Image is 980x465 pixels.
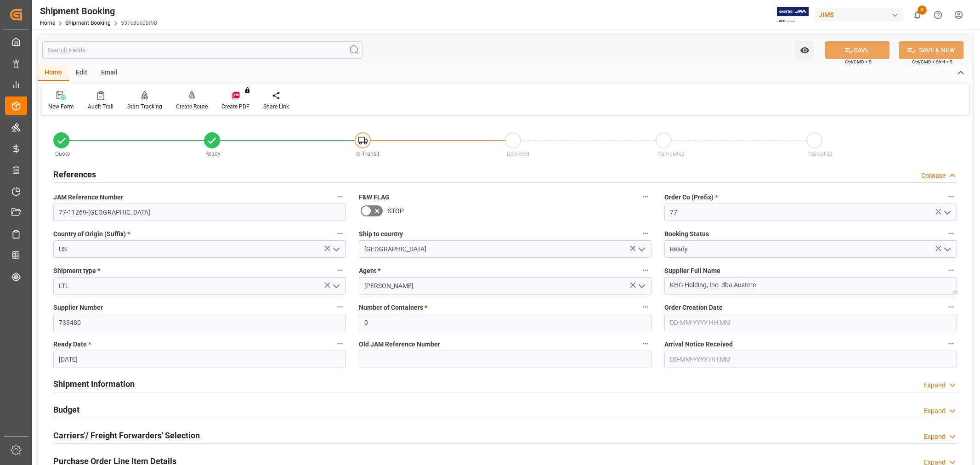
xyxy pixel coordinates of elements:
div: Expand [924,432,946,442]
div: Create Route [176,102,208,111]
span: Arrival Notice Received [664,340,733,349]
span: Booking Status [664,229,709,239]
input: Type to search/select [53,240,346,258]
span: Delivered [507,151,529,157]
span: Number of Containers [359,303,427,312]
div: Email [94,65,125,81]
div: Shipment Booking [40,4,157,18]
input: Search Fields [42,41,363,59]
div: Home [38,65,69,81]
span: Quote [55,151,70,157]
span: Old JAM Reference Number [359,340,440,349]
button: open menu [940,205,954,220]
button: open menu [329,279,343,293]
span: Ctrl/CMD + S [845,58,872,65]
button: open menu [634,242,648,256]
div: Share Link [263,102,289,111]
div: Start Tracking [127,102,162,111]
button: open menu [940,242,954,256]
div: Edit [69,65,94,81]
button: open menu [634,279,648,293]
h2: References [53,168,96,181]
button: show 2 new notifications [907,5,928,25]
button: Number of Containers * [640,301,651,313]
button: Arrival Notice Received [945,338,957,350]
h2: Budget [53,403,79,416]
span: Order Co (Prefix) [664,193,718,202]
button: Order Creation Date [945,301,957,313]
span: F&W FLAG [359,193,390,202]
button: Ready Date * [334,338,346,350]
button: Supplier Full Name [945,264,957,276]
a: Home [40,20,55,26]
span: Ship to country [359,229,403,239]
span: Supplier Full Name [664,266,720,276]
img: Exertis%20JAM%20-%20Email%20Logo.jpg_1722504956.jpg [777,7,809,23]
textarea: KHG Holding, Inc. dba Austere [664,277,957,295]
h2: Shipment Information [53,378,135,390]
div: New Form [48,102,74,111]
a: Shipment Booking [65,20,111,26]
button: Shipment type * [334,264,346,276]
button: Agent * [640,264,651,276]
div: Audit Trail [88,102,113,111]
button: F&W FLAG [640,191,651,203]
button: Supplier Number [334,301,346,313]
button: Help Center [928,5,948,25]
span: Ready [205,151,221,157]
button: Booking Status [945,227,957,239]
div: JIMS [815,8,903,22]
h2: Carriers'/ Freight Forwarders' Selection [53,429,200,442]
span: Cancelled [808,151,833,157]
span: In-Transit [356,151,380,157]
button: Old JAM Reference Number [640,338,651,350]
input: DD-MM-YYYY HH:MM [664,314,957,331]
span: Shipment type [53,266,100,276]
button: open menu [795,41,814,59]
button: JAM Reference Number [334,191,346,203]
span: Supplier Number [53,303,103,312]
span: Order Creation Date [664,303,723,312]
input: DD-MM-YYYY [53,351,346,368]
span: Agent [359,266,380,276]
span: JAM Reference Number [53,193,123,202]
span: Ctrl/CMD + Shift + S [912,58,952,65]
button: JIMS [815,6,907,23]
button: SAVE [825,41,889,59]
div: Expand [924,406,946,416]
button: Country of Origin (Suffix) * [334,227,346,239]
button: SAVE & NEW [899,41,963,59]
button: Ship to country [640,227,651,239]
span: STOP [388,206,404,216]
button: Order Co (Prefix) * [945,191,957,203]
span: Completed [657,151,685,157]
button: open menu [329,242,343,256]
span: 2 [918,6,927,15]
span: Ready Date [53,340,91,349]
input: DD-MM-YYYY HH:MM [664,351,957,368]
div: Expand [924,380,946,390]
span: Country of Origin (Suffix) [53,229,130,239]
div: Collapse [921,171,946,181]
